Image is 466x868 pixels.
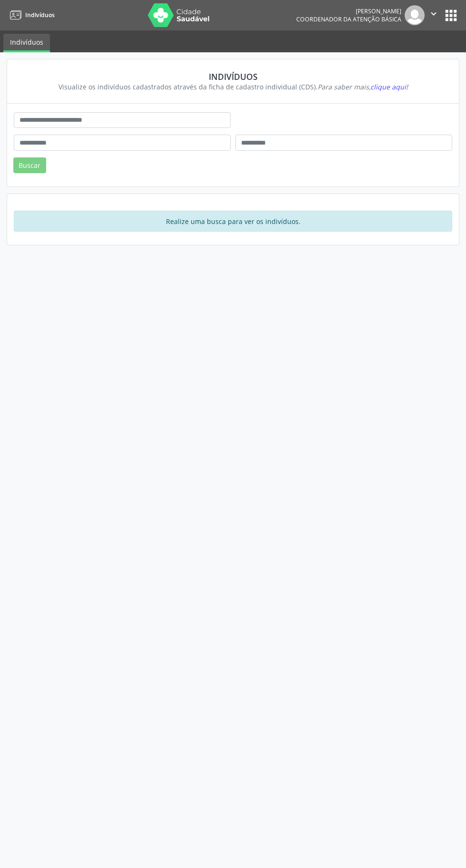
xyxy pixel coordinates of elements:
[318,82,408,91] i: Para saber mais,
[296,7,401,15] div: [PERSON_NAME]
[20,82,446,92] div: Visualize os indivíduos cadastrados através da ficha de cadastro individual (CDS).
[13,157,46,174] button: Buscar
[425,5,443,25] button: 
[428,9,439,19] i: 
[25,11,55,19] span: Indivíduos
[7,7,55,23] a: Indivíduos
[3,34,50,52] a: Indivíduos
[14,211,452,232] div: Realize uma busca para ver os indivíduos.
[20,71,446,82] div: Indivíduos
[296,15,401,23] span: Coordenador da Atenção Básica
[370,82,408,91] span: clique aqui!
[405,5,425,25] img: img
[443,7,459,24] button: apps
